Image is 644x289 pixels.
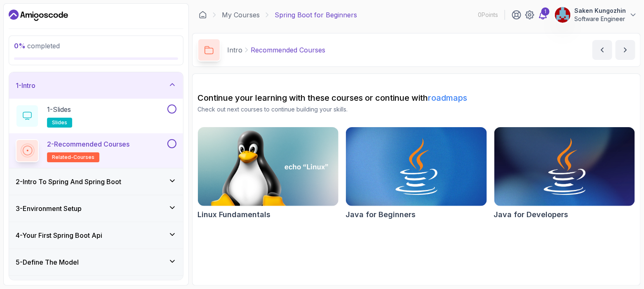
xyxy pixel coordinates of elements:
[14,42,60,50] span: completed
[494,127,635,220] a: Java for Developers cardJava for Developers
[16,81,35,90] h3: 1 - Intro
[251,45,325,55] p: Recommended Courses
[574,15,626,23] p: Software Engineer
[541,7,550,16] div: 1
[16,139,176,162] button: 2-Recommended Coursesrelated-courses
[197,105,635,114] p: Check out next courses to continue building your skills.
[428,93,467,103] a: roadmaps
[478,11,498,19] p: 0 Points
[9,9,68,22] a: Dashboard
[9,168,183,195] button: 2-Intro To Spring And Spring Boot
[227,45,242,55] p: Intro
[52,154,94,161] span: related-courses
[197,127,339,220] a: Linux Fundamentals cardLinux Fundamentals
[538,10,548,20] a: 1
[592,40,612,60] button: previous content
[14,42,26,50] span: 0 %
[9,72,183,99] button: 1-Intro
[16,204,82,213] h3: 3 - Environment Setup
[275,10,357,20] p: Spring Boot for Beginners
[346,127,487,206] img: Java for Beginners card
[494,127,635,206] img: Java for Developers card
[198,127,338,206] img: Linux Fundamentals card
[574,7,626,15] p: Saken Kungozhin
[199,11,207,19] a: Dashboard
[52,119,67,126] span: slides
[16,104,176,128] button: 1-Slidesslides
[47,139,129,149] p: 2 - Recommended Courses
[197,92,635,104] h2: Continue your learning with these courses or continue with
[346,127,487,220] a: Java for Beginners cardJava for Beginners
[9,249,183,275] button: 5-Define The Model
[16,230,102,240] h3: 4 - Your First Spring Boot Api
[616,40,635,60] button: next content
[346,209,416,220] h2: Java for Beginners
[9,195,183,222] button: 3-Environment Setup
[16,257,79,267] h3: 5 - Define The Model
[555,7,637,23] button: user profile imageSaken KungozhinSoftware Engineer
[494,209,569,220] h2: Java for Developers
[197,209,270,220] h2: Linux Fundamentals
[555,7,571,23] img: user profile image
[9,222,183,249] button: 4-Your First Spring Boot Api
[222,10,260,20] a: My Courses
[47,104,71,114] p: 1 - Slides
[16,177,121,187] h3: 2 - Intro To Spring And Spring Boot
